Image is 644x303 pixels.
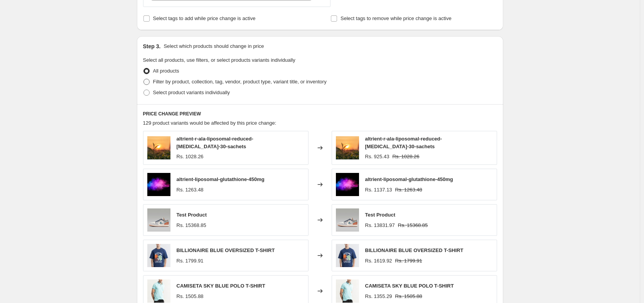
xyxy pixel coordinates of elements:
[164,42,264,50] p: Select which products should change in price
[365,222,395,229] div: Rs. 13831.97
[177,186,204,194] div: Rs. 1263.48
[177,283,265,289] span: CAMISETA SKY BLUE POLO T-SHIRT
[365,176,453,182] span: altrient-liposomal-glutathione-450mg
[143,42,161,50] h2: Step 3.
[153,15,256,21] span: Select tags to add while price change is active
[147,244,170,267] img: p-5_fe74a2ea-c4c3-4496-b08e-1225d50d3370_80x.jpg
[398,222,428,229] strike: Rs. 15368.85
[365,247,464,253] span: BILLIONAIRE BLUE OVERSIZED T-SHIRT
[143,57,295,63] span: Select all products, use filters, or select products variants individually
[365,136,442,149] span: altrient-r-ala-liposomal-reduced-[MEDICAL_DATA]-30-sachets
[341,15,452,21] span: Select tags to remove while price change is active
[143,111,497,117] h6: PRICE CHANGE PREVIEW
[147,279,170,303] img: p-2_d8165ca9-da53-4b1b-a236-84808b107900_80x.jpg
[147,173,170,196] img: download_80x.jpg
[365,293,392,300] div: Rs. 1355.29
[365,186,392,194] div: Rs. 1137.13
[395,293,422,300] strike: Rs. 1505.88
[153,79,327,85] span: Filter by product, collection, tag, vendor, product type, variant title, or inventory
[177,212,207,218] span: Test Product
[153,68,179,74] span: All products
[395,257,422,265] strike: Rs. 1799.91
[365,257,392,265] div: Rs. 1619.92
[365,283,454,289] span: CAMISETA SKY BLUE POLO T-SHIRT
[336,244,359,267] img: p-5_fe74a2ea-c4c3-4496-b08e-1225d50d3370_80x.jpg
[153,90,230,95] span: Select product variants individually
[147,208,170,232] img: p-7_ca1ccd11-f07e-4b7a-95d7-11d11d065f80_80x.jpg
[365,212,396,218] span: Test Product
[177,222,206,229] div: Rs. 15368.85
[336,173,359,196] img: download_80x.jpg
[143,120,276,126] span: 129 product variants would be affected by this price change:
[177,176,265,182] span: altrient-liposomal-glutathione-450mg
[336,136,359,159] img: istockphoto-1550071750-612x612_80x.jpg
[336,279,359,303] img: p-2_d8165ca9-da53-4b1b-a236-84808b107900_80x.jpg
[177,293,204,300] div: Rs. 1505.88
[392,153,419,161] strike: Rs. 1028.26
[147,136,170,159] img: istockphoto-1550071750-612x612_80x.jpg
[365,153,389,161] div: Rs. 925.43
[177,257,204,265] div: Rs. 1799.91
[395,186,422,194] strike: Rs. 1263.48
[177,247,275,253] span: BILLIONAIRE BLUE OVERSIZED T-SHIRT
[336,208,359,232] img: p-7_ca1ccd11-f07e-4b7a-95d7-11d11d065f80_80x.jpg
[177,136,253,149] span: altrient-r-ala-liposomal-reduced-[MEDICAL_DATA]-30-sachets
[177,153,204,161] div: Rs. 1028.26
